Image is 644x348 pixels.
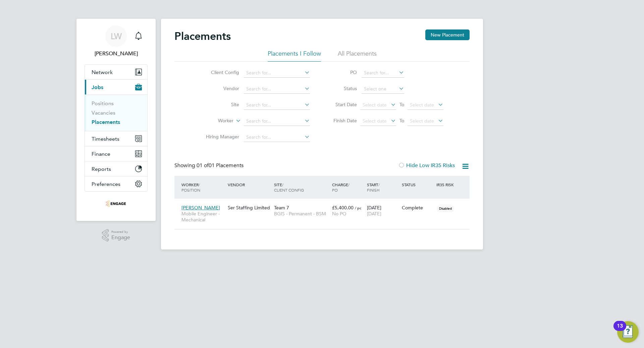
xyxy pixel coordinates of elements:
h2: Placements [174,29,231,43]
label: PO [327,69,357,75]
span: / Position [181,182,200,193]
input: Search for... [244,117,310,126]
span: Engage [111,235,130,240]
span: / PO [332,182,350,193]
span: Select date [410,102,434,108]
label: Client Config [201,69,239,75]
span: Liam Wright [85,50,148,58]
span: To [397,116,406,125]
label: Site [201,101,239,108]
label: Start Date [327,101,357,108]
input: Search for... [244,84,310,94]
input: Search for... [244,133,310,142]
div: Status [400,179,435,191]
button: Open Resource Center, 13 new notifications [617,321,639,343]
a: Vacancies [92,110,115,116]
label: Vendor [201,85,239,91]
a: Powered byEngage [102,229,130,242]
span: Select date [410,118,434,124]
a: Go to home page [85,198,148,209]
div: [DATE] [365,201,400,220]
span: To [397,100,406,109]
div: Jobs [85,94,147,131]
span: / pc [355,205,361,210]
span: Team 7 [274,205,289,211]
span: 01 Placements [197,162,244,169]
span: Finance [92,151,110,157]
button: Reports [85,161,147,176]
button: Jobs [85,80,147,94]
input: Search for... [244,100,310,110]
label: Status [327,85,357,91]
span: Jobs [92,84,103,90]
span: [PERSON_NAME] [181,205,220,211]
div: Vendor [226,179,272,191]
span: [DATE] [367,211,381,217]
button: Finance [85,146,147,161]
div: Worker [180,179,226,196]
div: IR35 Risk [435,179,458,191]
label: Hiring Manager [201,134,239,140]
div: Complete [402,205,433,211]
button: Timesheets [85,131,147,146]
span: BGIS - Permanent - BSM [274,211,329,217]
input: Select one [362,84,404,94]
div: 13 [617,326,623,335]
li: Placements I Follow [268,50,321,62]
span: Reports [92,166,111,172]
button: Preferences [85,177,147,191]
span: Network [92,69,113,75]
a: [PERSON_NAME]Mobile Engineer - MechanicalSer Staffing LimitedTeam 7BGIS - Permanent - BSM£5,400.0... [180,201,470,207]
span: Select date [363,102,387,108]
div: Start [365,179,400,196]
span: No PO [332,211,346,217]
span: LW [111,32,122,41]
label: Worker [195,118,233,124]
li: All Placements [338,50,377,62]
label: Hide Low IR35 Risks [398,162,455,169]
span: Disabled [436,204,454,213]
div: Ser Staffing Limited [226,201,272,214]
span: Timesheets [92,136,119,142]
span: / Finish [367,182,380,193]
input: Search for... [244,68,310,78]
span: Select date [363,118,387,124]
div: Site [272,179,330,196]
div: Showing [174,162,245,169]
span: Preferences [92,181,120,187]
button: New Placement [425,29,470,40]
span: £5,400.00 [332,205,354,211]
button: Network [85,65,147,79]
nav: Main navigation [76,19,156,221]
a: Placements [92,119,120,125]
span: 01 of [197,162,209,169]
label: Finish Date [327,118,357,124]
input: Search for... [362,68,404,78]
div: Charge [330,179,365,196]
a: Positions [92,100,114,107]
span: / Client Config [274,182,304,193]
span: Mobile Engineer - Mechanical [181,211,224,223]
img: serlimited-logo-retina.png [106,198,126,209]
a: LW[PERSON_NAME] [85,25,148,58]
span: Powered by [111,229,130,235]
